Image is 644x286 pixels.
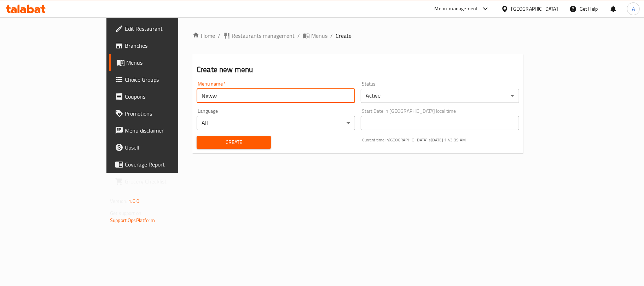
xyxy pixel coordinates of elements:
span: 1.0.0 [128,197,139,206]
a: Grocery Checklist [109,173,214,190]
span: Branches [125,41,208,50]
li: / [218,31,220,40]
a: Menus [109,54,214,71]
button: Create [197,136,271,149]
a: Menus [303,31,327,40]
li: / [297,31,300,40]
a: Coupons [109,88,214,105]
span: Grocery Checklist [125,177,208,186]
p: Current time in [GEOGRAPHIC_DATA] is [DATE] 1:43:39 AM [362,137,519,143]
span: Menus [311,31,327,40]
div: All [197,116,355,130]
span: A [632,5,635,13]
a: Promotions [109,105,214,122]
a: Edit Restaurant [109,20,214,37]
span: Edit Restaurant [125,24,208,33]
h2: Create new menu [197,64,519,75]
span: Create [202,138,265,147]
div: Active [361,89,519,103]
span: Get support on: [110,209,143,218]
span: Version: [110,197,127,206]
span: Upsell [125,143,208,152]
a: Restaurants management [223,31,295,40]
a: Coverage Report [109,156,214,173]
div: Menu-management [435,5,478,13]
a: Support.OpsPlatform [110,216,155,225]
span: Menus [126,58,208,67]
span: Restaurants management [232,31,295,40]
span: Coupons [125,92,208,101]
span: Create [336,31,352,40]
span: Promotions [125,109,208,118]
li: / [330,31,333,40]
nav: breadcrumb [192,31,523,40]
span: Menu disclaimer [125,126,208,135]
a: Menu disclaimer [109,122,214,139]
div: [GEOGRAPHIC_DATA] [511,5,558,13]
a: Upsell [109,139,214,156]
a: Branches [109,37,214,54]
span: Choice Groups [125,75,208,84]
span: Coverage Report [125,160,208,169]
a: Choice Groups [109,71,214,88]
input: Please enter Menu name [197,89,355,103]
